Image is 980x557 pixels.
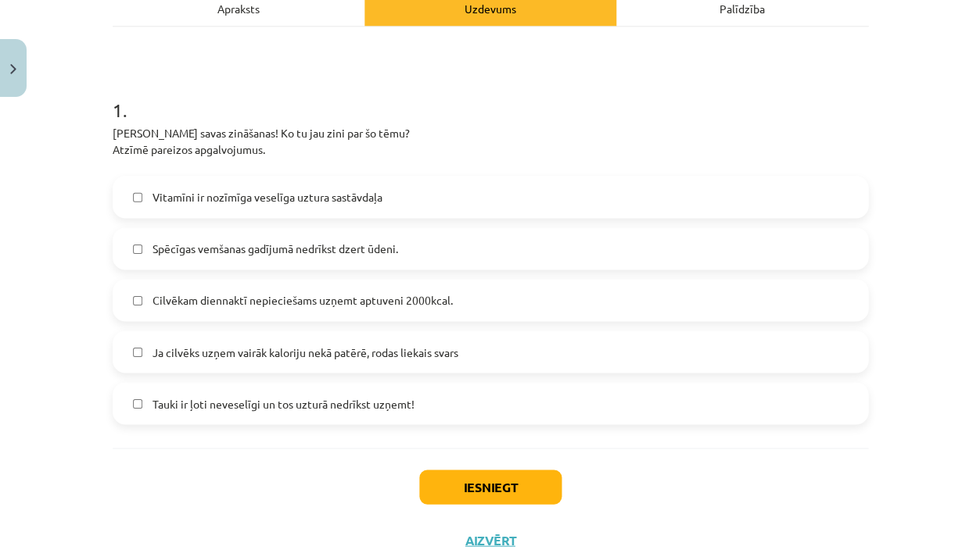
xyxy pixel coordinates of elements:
button: Aizvērt [461,532,520,548]
input: Vitamīni ir nozīmīga veselīga uztura sastāvdaļa [133,192,143,202]
span: Spēcīgas vemšanas gadījumā nedrīkst dzert ūdeni. [152,241,397,257]
input: Cilvēkam diennaktī nepieciešams uzņemt aptuveni 2000kcal. [133,295,143,305]
span: Tauki ir ļoti neveselīgi un tos uzturā nedrīkst uzņemt! [152,395,414,412]
span: Cilvēkam diennaktī nepieciešams uzņemt aptuveni 2000kcal. [152,292,452,309]
span: Vitamīni ir nozīmīga veselīga uztura sastāvdaļa [152,189,382,205]
img: icon-close-lesson-0947bae3869378f0d4975bcd49f059093ad1ed9edebbc8119c70593378902aed.svg [10,64,16,74]
input: Spēcīgas vemšanas gadījumā nedrīkst dzert ūdeni. [133,244,143,254]
h1: 1 . [113,72,868,120]
p: [PERSON_NAME] savas zināšanas! Ko tu jau zini par šo tēmu? Atzīmē pareizos apgalvojumus. [113,125,868,158]
span: Ja cilvēks uzņem vairāk kaloriju nekā patērē, rodas liekais svars [152,344,458,360]
button: Iesniegt [419,470,562,504]
input: Ja cilvēks uzņem vairāk kaloriju nekā patērē, rodas liekais svars [133,347,143,357]
input: Tauki ir ļoti neveselīgi un tos uzturā nedrīkst uzņemt! [133,398,143,409]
